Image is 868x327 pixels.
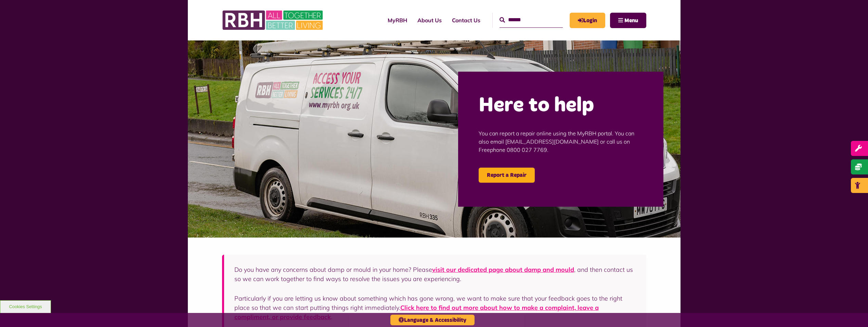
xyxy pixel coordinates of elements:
p: You can report a repair online using the MyRBH portal. You can also email [EMAIL_ADDRESS][DOMAIN_... [479,119,643,164]
a: visit our dedicated page about damp and mould [432,266,574,274]
a: MyRBH [570,13,605,28]
iframe: Netcall Web Assistant for live chat [837,296,868,327]
button: Navigation [610,13,646,28]
a: Contact Us [447,11,485,29]
span: Menu [624,18,638,23]
a: MyRBH [383,11,412,29]
a: Click here to find out more about how to make a complaint, leave a compliment, or provide feedback [234,304,599,321]
a: About Us [412,11,447,29]
h2: Here to help [479,92,643,119]
a: Report a Repair [479,168,535,183]
p: Particularly if you are letting us know about something which has gone wrong, we want to make sur... [234,294,636,322]
button: Language & Accessibility [390,315,475,325]
img: Repairs 6 [188,40,681,238]
img: RBH [222,7,325,34]
p: Do you have any concerns about damp or mould in your home? Please , and then contact us so we can... [234,265,636,283]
